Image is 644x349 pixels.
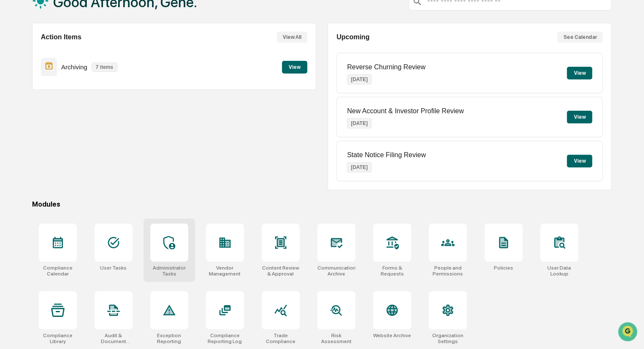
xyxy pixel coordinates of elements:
div: User Tasks [100,265,127,271]
button: View [282,61,307,74]
div: Compliance Library [39,333,77,344]
div: Administrator Tasks [150,265,188,277]
div: Content Review & Approval [262,265,300,277]
div: Trade Compliance [262,333,300,344]
span: Preclearance [17,106,54,115]
a: Powered byPylon [60,143,102,150]
button: View [567,155,592,167]
div: Start new chat [29,65,138,73]
p: New Account & Investor Profile Review [347,107,464,115]
div: Communications Archive [317,265,355,277]
a: View [282,63,307,71]
img: 1746055101610-c473b297-6a78-478c-a979-82029cc54cd1 [8,65,24,80]
div: Vendor Management [206,265,244,277]
div: People and Permissions [429,265,467,277]
div: We're available if you need us! [29,73,107,80]
p: [DATE] [347,118,371,128]
h2: Upcoming [336,33,369,41]
button: View All [277,32,307,43]
span: Attestations [70,106,105,115]
p: How can we help? [8,18,154,31]
div: 🗄️ [61,107,68,114]
div: Risk Assessment [317,333,355,344]
button: View [567,67,592,79]
button: Start new chat [143,67,154,77]
div: Forms & Requests [373,265,411,277]
p: 7 items [92,63,117,72]
a: 🗄️Attestations [58,103,108,118]
div: Policies [494,265,513,271]
span: Pylon [84,143,102,150]
h2: Action Items [41,33,81,41]
div: Website Archive [373,333,411,338]
a: 🔎Data Lookup [5,119,57,134]
div: 🖐️ [8,107,15,114]
div: Modules [32,200,612,208]
a: 🖐️Preclearance [5,103,58,118]
div: Compliance Calendar [39,265,77,277]
p: State Notice Filing Review [347,151,426,159]
button: See Calendar [557,32,603,43]
p: [DATE] [347,162,371,172]
div: 🔎 [8,123,15,130]
div: Organization Settings [429,333,467,344]
div: Compliance Reporting Log [206,333,244,344]
p: Archiving [61,63,87,71]
span: Data Lookup [17,123,53,131]
button: View [567,111,592,123]
iframe: Open customer support [617,321,640,344]
div: User Data Lookup [540,265,578,277]
div: Audit & Document Logs [95,333,133,344]
div: Exception Reporting [150,333,188,344]
p: [DATE] [347,74,371,85]
p: Reverse Churning Review [347,63,425,71]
